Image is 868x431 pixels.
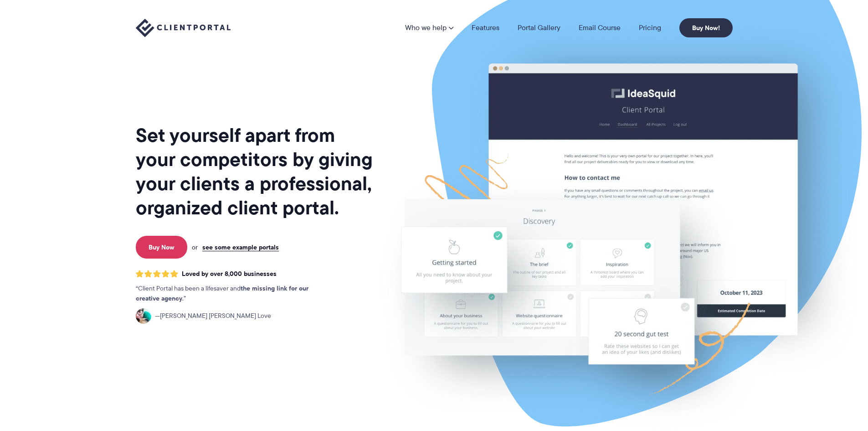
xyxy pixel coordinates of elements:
[639,24,661,31] a: Pricing
[679,18,733,37] a: Buy Now!
[202,243,279,251] a: see some example portals
[136,123,375,220] h1: Set yourself apart from your competitors by giving your clients a professional, organized client ...
[136,284,327,304] p: Client Portal has been a lifesaver and .
[192,243,198,251] span: or
[182,270,277,278] span: Loved by over 8,000 businesses
[579,24,621,31] a: Email Course
[472,24,499,31] a: Features
[518,24,560,31] a: Portal Gallery
[136,283,308,303] strong: the missing link for our creative agency
[136,236,187,259] a: Buy Now
[155,311,271,321] span: [PERSON_NAME] [PERSON_NAME] Love
[405,24,453,31] a: Who we help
